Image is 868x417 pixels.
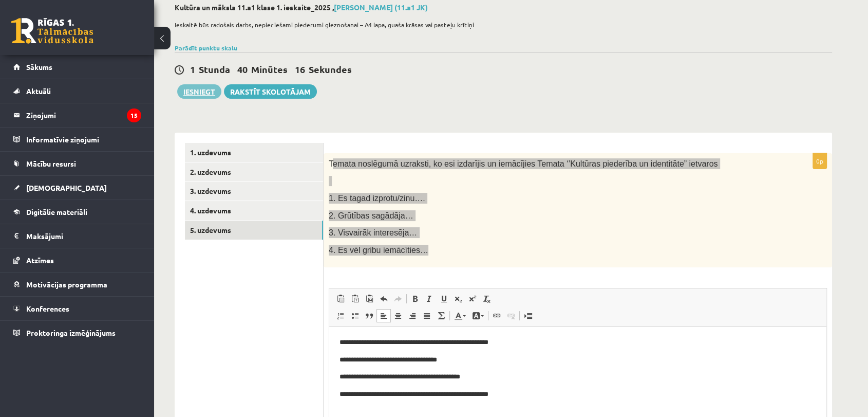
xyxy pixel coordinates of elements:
a: Math [434,309,448,322]
span: 3. Visvairāk interesēja… [329,228,417,237]
a: Insert Page Break for Printing [521,309,535,322]
a: 3. uzdevums [185,182,323,201]
span: Sekundes [309,63,352,75]
a: Informatīvie ziņojumi [13,128,141,151]
a: Parādīt punktu skalu [175,44,237,52]
span: 4. Es vēl gribu iemācīties… [329,246,428,255]
legend: Informatīvie ziņojumi [26,128,141,151]
span: Konferences [26,304,69,313]
a: Motivācijas programma [13,273,141,296]
h2: Kultūra un māksla 11.a1 klase 1. ieskaite_2025 , [175,3,832,12]
p: Ieskaitē būs radošais darbs, nepieciešami piederumi gleznošanai – A4 lapa, guaša krāsas vai paste... [175,20,827,29]
span: Sākums [26,62,52,71]
a: 4. uzdevums [185,201,323,220]
span: Mācību resursi [26,159,76,168]
a: Paste (Ctrl+V) [333,292,348,305]
a: 2. uzdevums [185,162,323,182]
legend: Maksājumi [26,224,141,248]
span: Temata noslēgumā uzraksti, ko esi izdarījis un iemācījies Temata ‘’Kultūras piederība un identitā... [329,159,718,168]
a: Ziņojumi15 [13,103,141,127]
a: Maksājumi [13,224,141,248]
a: Subscript [451,292,465,305]
span: Minūtes [251,63,288,75]
span: Digitālie materiāli [26,207,87,216]
a: Underline (Ctrl+U) [437,292,451,305]
a: Align Left [376,309,391,322]
span: Motivācijas programma [26,280,107,289]
a: Link (Ctrl+K) [489,309,504,322]
a: Digitālie materiāli [13,200,141,224]
a: 5. uzdevums [185,221,323,240]
a: Undo (Ctrl+Z) [376,292,391,305]
legend: Ziņojumi [26,103,141,127]
a: Rīgas 1. Tālmācības vidusskola [11,18,93,44]
span: Proktoringa izmēģinājums [26,328,116,337]
span: 1. Es tagad izprotu/zinu…. [329,194,425,203]
span: 2. Grūtības sagādāja… [329,211,413,220]
a: [DEMOGRAPHIC_DATA] [13,176,141,200]
a: Italic (Ctrl+I) [422,292,437,305]
a: Atzīmes [13,248,141,272]
a: Superscript [465,292,480,305]
a: Insert/Remove Numbered List [333,309,348,322]
a: Konferences [13,297,141,320]
a: Mācību resursi [13,152,141,175]
span: [DEMOGRAPHIC_DATA] [26,183,107,192]
a: [PERSON_NAME] (11.a1 JK) [334,3,428,12]
a: Paste from Word [362,292,376,305]
a: Insert/Remove Bulleted List [348,309,362,322]
a: Paste as plain text (Ctrl+Shift+V) [348,292,362,305]
a: Bold (Ctrl+B) [408,292,422,305]
span: 1 [190,63,195,75]
span: Aktuāli [26,86,51,96]
a: Redo (Ctrl+Y) [391,292,405,305]
a: 1. uzdevums [185,143,323,162]
a: Remove Format [480,292,494,305]
a: Background Color [469,309,487,322]
a: Justify [420,309,434,322]
a: Rakstīt skolotājam [224,84,317,99]
span: Stunda [199,63,230,75]
a: Unlink [504,309,518,322]
a: Aktuāli [13,79,141,103]
span: Atzīmes [26,256,54,265]
span: 16 [295,63,305,75]
a: Text Color [451,309,469,322]
span: 40 [237,63,248,75]
i: 15 [127,108,141,122]
a: Block Quote [362,309,376,322]
a: Align Right [405,309,420,322]
a: Center [391,309,405,322]
p: 0p [813,153,827,169]
a: Sākums [13,55,141,79]
a: Proktoringa izmēģinājums [13,321,141,345]
button: Iesniegt [177,84,221,99]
